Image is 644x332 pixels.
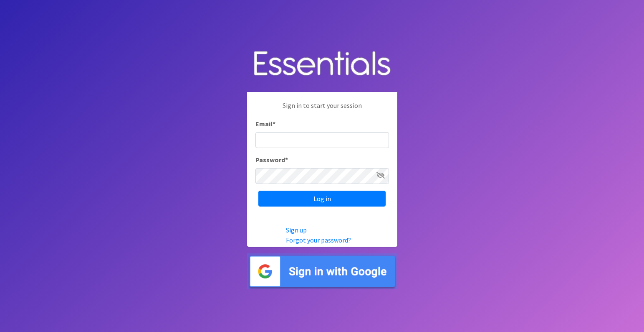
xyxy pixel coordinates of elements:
[255,100,389,119] p: Sign in to start your session
[247,253,397,290] img: Sign in with Google
[255,155,288,165] label: Password
[258,191,386,207] input: Log in
[247,43,397,86] img: Human Essentials
[255,119,275,129] label: Email
[285,156,288,164] abbr: required
[286,236,351,244] a: Forgot your password?
[273,120,275,128] abbr: required
[286,226,307,234] a: Sign up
